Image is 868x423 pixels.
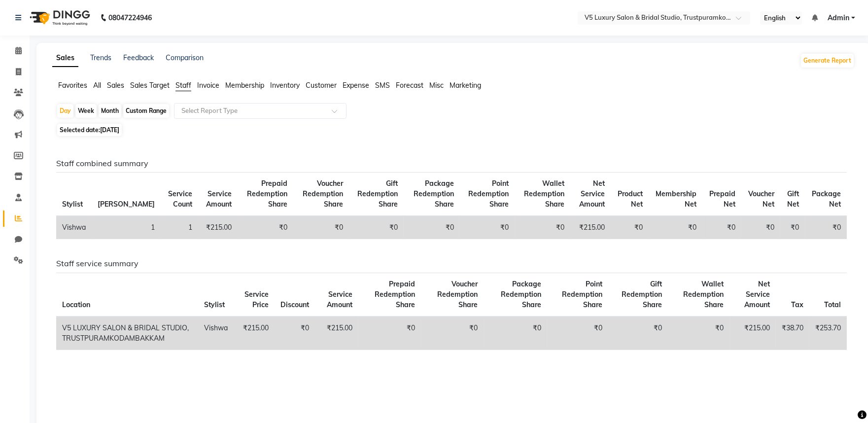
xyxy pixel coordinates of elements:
span: Prepaid Net [709,189,735,209]
span: Sales [107,81,124,90]
span: Service Amount [327,290,352,309]
span: Expense [343,81,369,90]
span: All [93,81,101,90]
span: Point Redemption Share [469,179,509,209]
button: Generate Report [801,54,854,68]
td: ₹0 [293,216,349,239]
span: Voucher Net [748,189,774,209]
td: ₹215.00 [198,216,238,239]
span: Forecast [396,81,423,90]
td: Vishwa [56,216,92,239]
td: ₹0 [668,317,730,350]
span: Package Net [812,189,841,209]
span: Inventory [270,81,300,90]
span: Wallet Redemption Share [684,280,724,309]
span: Stylist [62,200,83,209]
span: Voucher Redemption Share [438,280,478,309]
td: ₹0 [741,216,780,239]
div: Month [99,104,121,118]
span: Service Amount [206,189,232,209]
span: Voucher Redemption Share [303,179,343,209]
span: Gift Redemption Share [357,179,398,209]
a: Feedback [123,53,154,62]
div: Day [57,104,73,118]
td: ₹0 [515,216,571,239]
span: Admin [828,13,849,23]
td: ₹0 [358,317,421,350]
td: ₹0 [608,317,668,350]
span: Product Net [618,189,643,209]
div: Week [75,104,97,118]
td: ₹253.70 [809,317,847,350]
span: Service Price [244,290,269,309]
span: Service Count [168,189,192,209]
span: Invoice [197,81,219,90]
span: Total [824,300,841,309]
span: Point Redemption Share [562,280,602,309]
span: Tax [791,300,803,309]
td: ₹215.00 [730,317,776,350]
td: V5 LUXURY SALON & BRIDAL STUDIO, TRUSTPURAMKODAMBAKKAM [56,317,198,350]
span: Misc [429,81,444,90]
b: 08047224946 [108,4,152,32]
td: ₹0 [547,317,608,350]
span: Customer [306,81,337,90]
a: Sales [52,49,78,67]
span: Net Service Amount [744,280,770,309]
td: ₹0 [404,216,460,239]
span: Net Service Amount [579,179,605,209]
span: Wallet Redemption Share [524,179,564,209]
h6: Staff combined summary [56,159,847,168]
span: [DATE] [100,126,119,134]
img: logo [25,4,93,32]
span: Gift Net [787,189,799,209]
span: Sales Target [130,81,170,90]
h6: Staff service summary [56,259,847,268]
span: Membership [225,81,264,90]
span: Prepaid Redemption Share [247,179,287,209]
span: Stylist [204,300,225,309]
span: Staff [175,81,191,90]
span: Location [62,300,90,309]
span: Package Redemption Share [414,179,454,209]
span: Gift Redemption Share [622,280,662,309]
td: ₹0 [805,216,847,239]
span: Package Redemption Share [501,280,541,309]
td: ₹0 [421,317,484,350]
td: ₹0 [275,317,315,350]
td: ₹0 [780,216,805,239]
td: ₹38.70 [776,317,809,350]
td: ₹0 [611,216,649,239]
span: Marketing [450,81,481,90]
a: Trends [90,53,111,62]
td: ₹0 [238,216,293,239]
span: Prepaid Redemption Share [375,280,415,309]
span: Selected date: [57,124,122,136]
td: ₹0 [649,216,702,239]
span: SMS [375,81,390,90]
div: Custom Range [123,104,169,118]
a: Comparison [166,53,204,62]
td: 1 [161,216,198,239]
td: 1 [92,216,161,239]
td: ₹0 [484,317,548,350]
td: ₹215.00 [315,317,358,350]
td: ₹0 [349,216,404,239]
td: ₹215.00 [234,317,275,350]
td: ₹0 [460,216,515,239]
span: [PERSON_NAME] [98,200,155,209]
span: Discount [280,300,309,309]
span: Favorites [58,81,87,90]
td: Vishwa [198,317,234,350]
span: Membership Net [656,189,696,209]
td: ₹215.00 [570,216,611,239]
td: ₹0 [702,216,741,239]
